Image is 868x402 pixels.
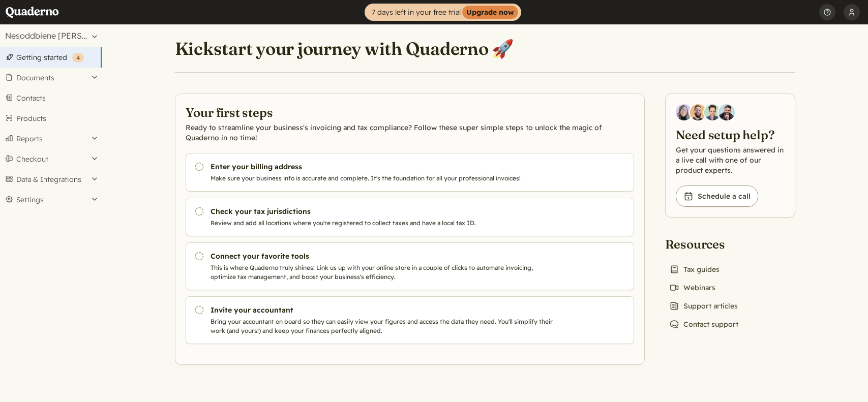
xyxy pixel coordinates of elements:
h2: Resources [665,236,742,252]
a: 7 days left in your free trialUpgrade now [365,4,521,21]
strong: Upgrade now [462,6,518,19]
h1: Kickstart your journey with Quaderno 🚀 [175,38,514,60]
a: Check your tax jurisdictions Review and add all locations where you're registered to collect taxe... [186,198,634,236]
p: Ready to streamline your business's invoicing and tax compliance? Follow these super simple steps... [186,122,634,143]
img: Jairo Fumero, Account Executive at Quaderno [690,104,706,120]
a: Connect your favorite tools This is where Quaderno truly shines! Link us up with your online stor... [186,242,634,290]
p: Bring your accountant on board so they can easily view your figures and access the data they need... [211,317,557,335]
p: This is where Quaderno truly shines! Link us up with your online store in a couple of clicks to a... [211,263,557,282]
span: 4 [76,54,80,61]
p: Make sure your business info is accurate and complete. It's the foundation for all your professio... [211,174,557,183]
a: Tax guides [665,262,724,276]
img: Javier Rubio, DevRel at Quaderno [719,104,735,120]
h3: Invite your accountant [211,305,557,315]
a: Webinars [665,281,720,295]
p: Review and add all locations where you're registered to collect taxes and have a local tax ID. [211,219,557,228]
h2: Need setup help? [676,127,785,143]
h3: Enter your billing address [211,162,557,172]
img: Diana Carrasco, Account Executive at Quaderno [676,104,692,120]
h2: Your first steps [186,104,634,120]
a: Enter your billing address Make sure your business info is accurate and complete. It's the founda... [186,153,634,192]
a: Contact support [665,317,742,331]
h3: Connect your favorite tools [211,251,557,261]
a: Schedule a call [676,185,758,207]
p: Get your questions answered in a live call with one of our product experts. [676,145,785,175]
a: Support articles [665,299,742,313]
h3: Check your tax jurisdictions [211,206,557,217]
img: Ivo Oltmans, Business Developer at Quaderno [704,104,721,120]
a: Invite your accountant Bring your accountant on board so they can easily view your figures and ac... [186,296,634,344]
